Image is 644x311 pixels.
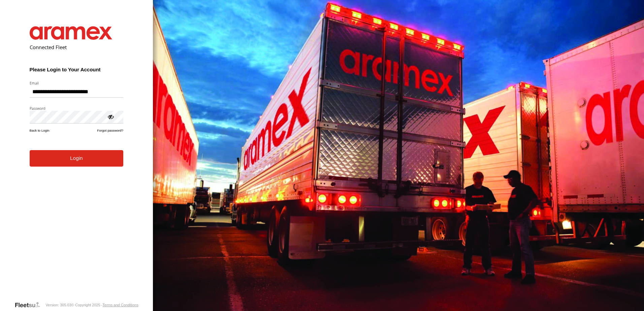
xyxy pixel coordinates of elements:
label: Email [30,80,124,85]
button: Login [30,150,124,167]
img: Aramex [30,26,112,40]
a: Forgot password? [97,129,123,132]
a: Visit our Website [14,302,45,308]
h2: Connected Fleet [30,44,124,50]
a: Back to Login [30,129,50,132]
h3: Please Login to Your Account [30,67,124,72]
label: Password [30,106,124,111]
div: Version: 305.03 [45,303,71,307]
div: © Copyright 2025 - [71,303,138,307]
a: Terms and Conditions [102,303,138,307]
